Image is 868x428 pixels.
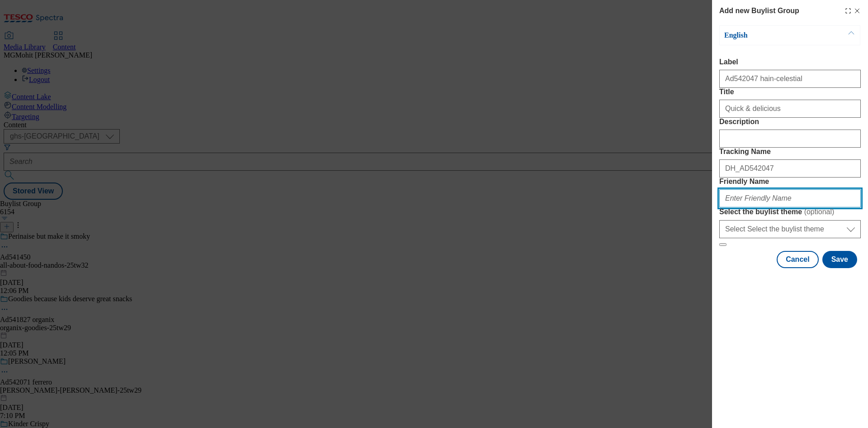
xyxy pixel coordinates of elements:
[719,148,861,156] label: Tracking Name
[719,70,861,88] input: Enter Label
[719,58,861,66] label: Label
[719,118,861,126] label: Description
[724,31,819,40] p: English
[719,5,799,16] h4: Add new Buylist Group
[719,189,861,207] input: Enter Friendly Name
[719,159,861,178] input: Enter Tracking Name
[719,178,861,186] label: Friendly Name
[822,251,857,268] button: Save
[719,100,861,118] input: Enter Title
[804,208,835,216] span: ( optional )
[719,207,861,216] label: Select the buylist theme
[777,251,818,268] button: Cancel
[719,88,861,96] label: Title
[719,130,861,148] input: Enter Description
